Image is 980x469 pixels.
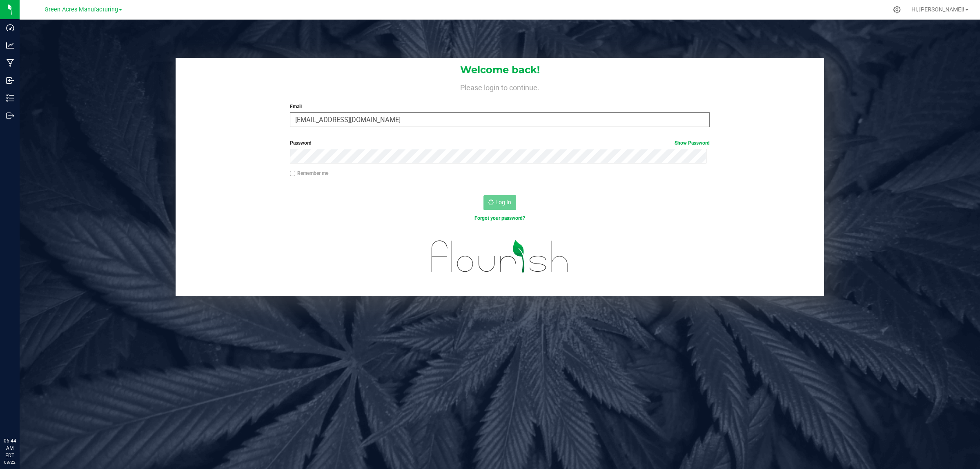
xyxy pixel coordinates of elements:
[6,41,14,49] inline-svg: Analytics
[675,140,710,146] a: Show Password
[290,171,296,176] input: Remember me
[892,6,902,13] div: Manage settings
[6,112,14,120] inline-svg: Outbound
[474,215,525,221] a: Forgot your password?
[6,94,14,102] inline-svg: Inventory
[483,195,516,210] button: Log In
[176,65,824,75] h1: Welcome back!
[290,170,328,177] label: Remember me
[6,76,14,85] inline-svg: Inbound
[8,404,33,428] iframe: Resource center
[4,459,16,465] p: 08/22
[495,199,511,205] span: Log In
[4,437,16,459] p: 06:44 AM EDT
[290,140,312,146] span: Password
[290,103,710,110] label: Email
[176,82,824,92] h4: Please login to continue.
[6,59,14,67] inline-svg: Manufacturing
[419,230,581,283] img: flourish_logo.svg
[6,24,14,32] inline-svg: Dashboard
[45,6,118,13] span: Green Acres Manufacturing
[911,6,964,13] span: Hi, [PERSON_NAME]!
